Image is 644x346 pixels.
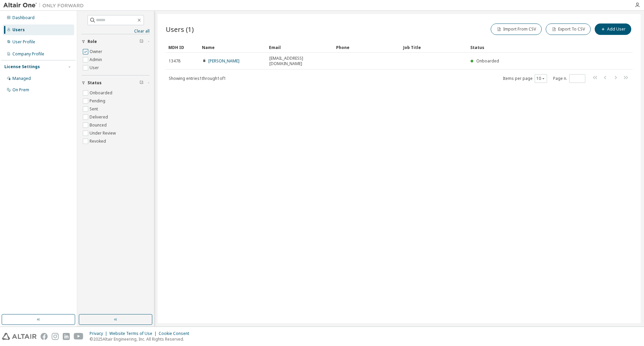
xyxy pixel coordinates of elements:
div: Website Terms of Use [109,331,159,336]
img: linkedin.svg [63,333,70,340]
button: 10 [536,76,545,81]
img: Altair One [3,2,87,9]
span: Page n. [553,74,585,83]
label: Sent [90,105,99,113]
img: altair_logo.svg [2,333,37,340]
span: [EMAIL_ADDRESS][DOMAIN_NAME] [269,56,330,66]
div: On Prem [12,87,29,93]
label: Bounced [90,121,108,129]
label: Delivered [90,113,109,121]
label: Revoked [90,137,107,145]
div: Dashboard [12,15,35,20]
span: 13478 [169,58,180,64]
img: facebook.svg [41,333,48,340]
div: Managed [12,76,31,81]
label: Onboarded [90,89,114,97]
div: Name [202,42,264,53]
span: Status [88,80,102,86]
div: Email [269,42,331,53]
span: Onboarded [476,58,499,64]
div: MDH ID [168,42,197,53]
a: Clear all [82,29,150,34]
div: Privacy [90,331,109,336]
span: Showing entries 1 through 1 of 1 [169,76,226,81]
div: Users [12,27,25,33]
label: Pending [90,97,107,105]
div: Job Title [403,42,465,53]
div: Cookie Consent [159,331,193,336]
label: Owner [90,48,104,56]
img: youtube.svg [74,333,84,340]
label: Admin [90,56,103,64]
button: Export To CSV [546,23,591,35]
button: Role [82,34,150,49]
a: [PERSON_NAME] [208,58,239,64]
span: Users (1) [166,24,194,34]
button: Add User [595,23,631,35]
span: Items per page [503,74,547,83]
div: Company Profile [12,51,44,57]
span: Role [88,39,97,44]
div: User Profile [12,39,35,45]
button: Import From CSV [491,23,542,35]
label: User [90,64,100,72]
img: instagram.svg [52,333,59,340]
label: Under Review [90,129,117,137]
div: Status [470,42,598,53]
span: Clear filter [140,80,144,86]
button: Status [82,76,150,90]
p: © 2025 Altair Engineering, Inc. All Rights Reserved. [90,336,193,342]
span: Clear filter [140,39,144,44]
div: License Settings [4,64,40,69]
div: Phone [336,42,398,53]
